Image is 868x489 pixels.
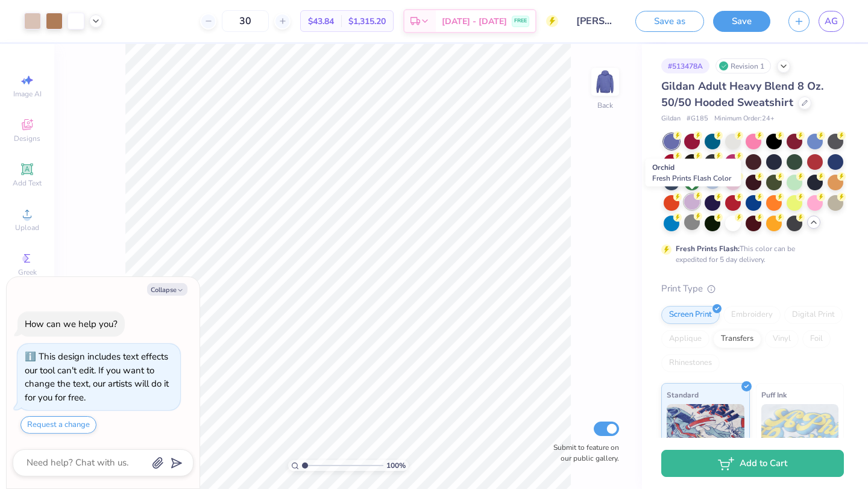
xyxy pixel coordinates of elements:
[661,306,720,324] div: Screen Print
[308,15,334,28] span: $43.84
[661,79,823,110] span: Gildan Adult Heavy Blend 8 Oz. 50/50 Hooded Sweatshirt
[20,416,96,434] button: Request a change
[802,330,831,348] div: Foil
[514,17,527,25] span: FREE
[13,178,42,188] span: Add Text
[13,89,42,99] span: Image AI
[635,11,704,32] button: Save as
[819,11,844,32] a: AG
[825,14,838,28] span: AG
[676,243,824,265] div: This color can be expedited for 5 day delivery.
[646,159,741,187] div: Orchid
[25,318,118,330] div: How can we help you?
[715,58,771,73] div: Revision 1
[14,134,40,143] span: Designs
[547,442,619,464] label: Submit to feature on our public gallery.
[597,100,613,111] div: Back
[714,114,775,124] span: Minimum Order: 24 +
[667,388,699,401] span: Standard
[765,330,799,348] div: Vinyl
[147,283,187,296] button: Collapse
[593,70,617,94] img: Back
[652,173,731,183] span: Fresh Prints Flash Color
[761,388,787,401] span: Puff Ink
[348,15,386,28] span: $1,315.20
[661,114,681,124] span: Gildan
[723,306,781,324] div: Embroidery
[661,330,709,348] div: Applique
[713,11,770,32] button: Save
[676,244,740,254] strong: Fresh Prints Flash:
[687,114,708,124] span: # G185
[713,330,761,348] div: Transfers
[661,58,709,73] div: # 513478A
[567,9,626,33] input: Untitled Design
[386,460,406,471] span: 100 %
[761,404,839,464] img: Puff Ink
[661,354,720,372] div: Rhinestones
[18,267,37,277] span: Greek
[15,223,39,232] span: Upload
[222,10,269,32] input: – –
[661,450,844,477] button: Add to Cart
[442,15,507,28] span: [DATE] - [DATE]
[667,404,744,464] img: Standard
[25,350,169,403] div: This design includes text effects our tool can't edit. If you want to change the text, our artist...
[784,306,843,324] div: Digital Print
[661,282,844,296] div: Print Type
